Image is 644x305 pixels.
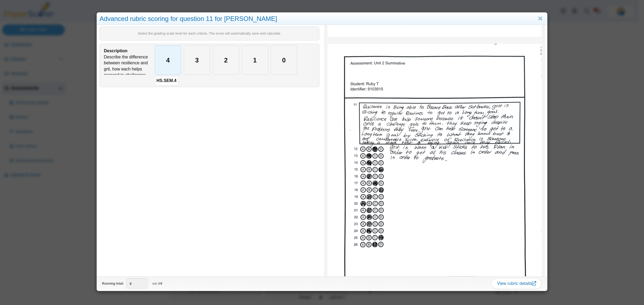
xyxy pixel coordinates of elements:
[100,27,319,40] span: Select the grading scale level for each criteria. The score will automatically save and calculate.
[97,13,547,25] div: Advanced rubric scoring for question 11 for [PERSON_NAME]
[102,282,124,285] b: Running total:
[156,78,177,83] b: HS.SEM.4
[271,46,297,75] div: 0
[491,278,542,289] a: View rubric details
[213,46,239,75] div: 2
[497,281,536,286] span: View rubric details
[536,14,544,23] a: Close
[155,46,181,75] div: 4
[160,282,162,285] b: 4
[148,278,167,289] div: out of
[242,46,268,75] div: 1
[104,54,149,96] div: Describe the difference between resilience and grit, how each helps respond to challenges, and gi...
[104,49,127,53] b: Description
[184,46,210,75] div: 3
